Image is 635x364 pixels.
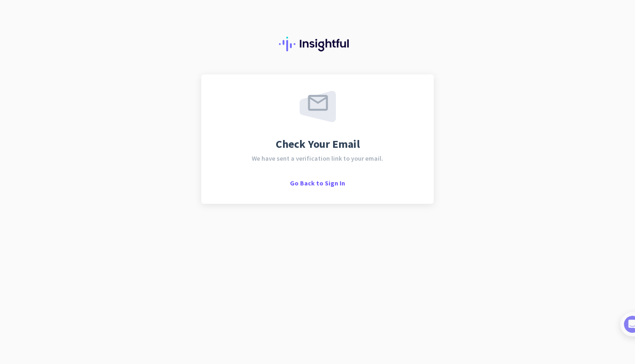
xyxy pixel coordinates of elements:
[279,37,356,51] img: Insightful
[290,179,345,187] span: Go Back to Sign In
[252,155,383,162] span: We have sent a verification link to your email.
[300,91,336,122] img: email-sent
[276,139,360,150] span: Check Your Email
